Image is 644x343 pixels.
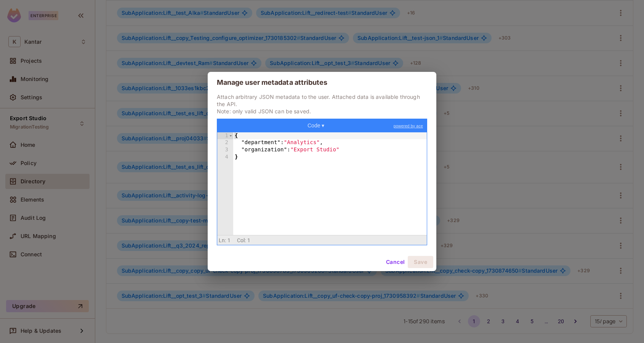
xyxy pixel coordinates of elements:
p: Attach arbitrary JSON metadata to the user. Attached data is available through the API. Note: onl... [217,93,427,115]
button: Redo (Ctrl+Shift+Z) [290,121,300,130]
span: Ln: [219,237,226,243]
span: 1 [227,237,231,243]
button: Sort contents [242,121,252,130]
button: Undo last action (Ctrl+Z) [279,121,289,130]
button: Repair JSON: fix quotes and escape characters, remove comments and JSONP notation, turn JavaScrip... [264,121,274,130]
span: Col: [237,237,246,243]
div: 2 [217,139,233,146]
button: Compact JSON data, remove all whitespaces (Ctrl+Shift+I) [230,121,240,130]
span: 1 [247,237,250,243]
button: Filter, sort, or transform contents [253,121,263,130]
div: 4 [217,154,233,161]
button: Save [408,256,433,268]
div: 3 [217,146,233,154]
div: 1 [217,132,233,140]
h2: Manage user metadata attributes [208,72,436,93]
button: Format JSON data, with proper indentation and line feeds (Ctrl+I) [219,121,229,130]
button: Cancel [383,256,408,268]
button: Code ▾ [305,121,327,130]
a: powered by ace [390,119,427,133]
